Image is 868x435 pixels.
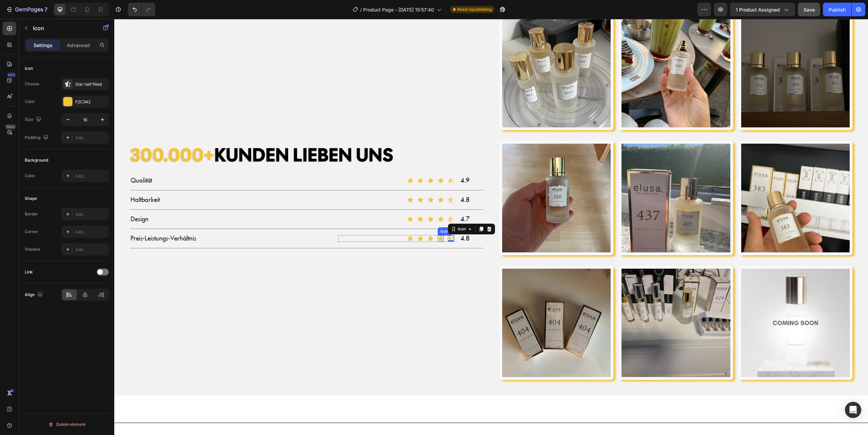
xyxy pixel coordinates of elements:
[3,3,51,16] button: 7
[25,269,33,275] div: Link
[25,195,37,202] div: Shape
[16,196,34,204] span: Design
[128,3,155,16] div: Undo/Redo
[346,176,368,186] p: 4.8
[25,246,40,252] div: Shadow
[845,402,861,418] div: Open Intercom Messenger
[44,5,47,14] p: 7
[67,42,90,49] p: Advanced
[798,3,820,16] button: Save
[25,290,44,299] div: Align
[25,173,35,179] div: Color
[360,6,362,13] span: /
[25,65,33,71] div: Icon
[25,157,48,163] div: Background
[16,177,45,185] span: Haltbarkeit
[624,122,738,236] img: gempages_580750274503639560-6c66fa29-83f6-4307-bbe0-616ffc4f1144.webp
[624,247,738,361] img: gempages_580750274503639560-e76ac5b4-9a24-49d6-8bcd-e98ea196cc01.webp
[25,115,43,124] div: Size
[75,229,107,235] div: Add...
[736,6,780,13] span: 1 product assigned
[25,81,39,87] div: Choose
[385,247,499,361] img: gempages_580750274503639560-0c4c2a50-3f12-4d70-a410-651b43c2ee79.webp
[25,99,35,105] div: Color
[75,247,107,253] div: Add...
[75,211,107,217] div: Add...
[5,124,16,129] div: Beta
[75,99,107,105] div: F2C342
[25,133,50,142] div: Padding
[33,24,91,32] p: Icon
[6,72,16,78] div: 450
[25,229,38,235] div: Corner
[75,173,107,179] div: Add...
[457,6,492,13] span: Need republishing
[829,6,846,13] div: Publish
[346,157,368,166] p: 4.9
[730,3,795,16] button: 1 product assigned
[363,6,434,13] span: Product Page - [DATE] 15:57:40
[16,215,82,224] span: Preis-Leistungs-Verhältnis
[804,7,815,13] span: Save
[385,122,499,236] img: gempages_580750274503639560-c5b7444e-bb25-4435-ba9a-c7049f529f62.webp
[346,215,368,224] p: 4.8
[75,81,107,87] div: Star half filled
[823,3,851,16] button: Publish
[75,135,107,141] div: Add...
[114,19,868,435] iframe: Design area
[25,419,109,430] button: Delete element
[346,195,368,205] p: 4.7
[25,211,38,217] div: Border
[346,156,369,167] div: Rich Text Editor. Editing area: main
[505,247,619,361] img: gempages_580750274503639560-61084a96-f3d5-4414-925e-e011719b1bff.webp
[34,42,53,49] p: Settings
[346,195,369,206] div: Rich Text Editor. Editing area: main
[505,122,619,236] img: gempages_580750274503639560-3494db59-a030-42d6-94d8-243c0d491efd.webp
[48,420,85,429] div: Delete element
